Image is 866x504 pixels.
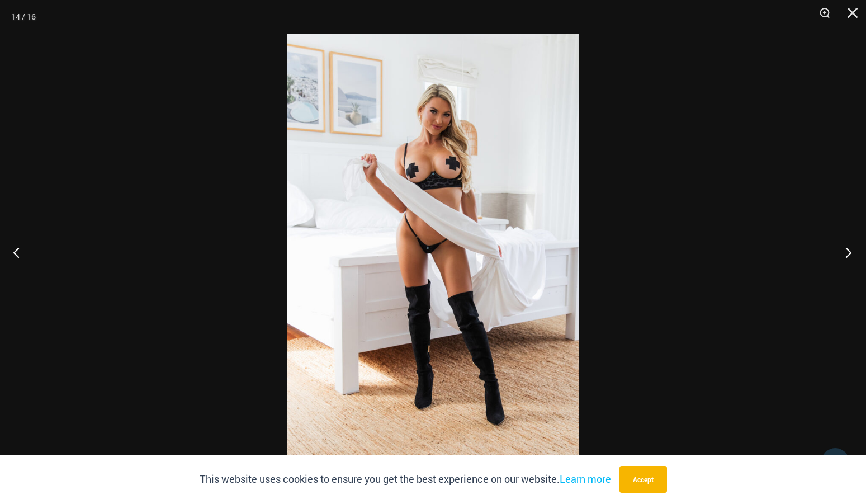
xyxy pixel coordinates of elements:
img: Nights Fall Silver Leopard 1036 Bra 6516 Micro 08 [287,34,579,470]
p: This website uses cookies to ensure you get the best experience on our website. [200,471,611,488]
a: Learn more [560,472,611,486]
button: Next [824,224,866,280]
button: Accept [619,466,667,493]
div: 14 / 16 [11,8,36,25]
